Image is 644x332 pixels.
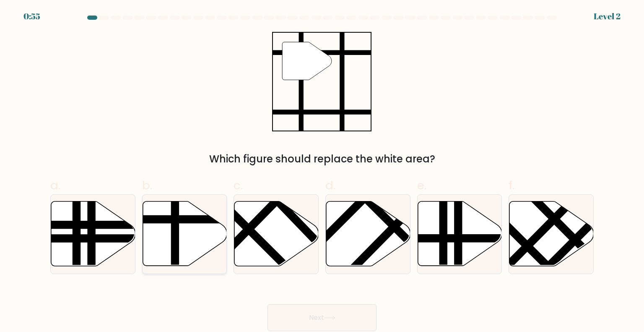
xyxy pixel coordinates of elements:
[417,177,426,193] span: e.
[509,177,514,193] span: f.
[325,177,335,193] span: d.
[234,177,243,193] span: c.
[283,42,332,80] g: "
[142,177,152,193] span: b.
[55,152,589,167] div: Which figure should replace the white area?
[594,10,621,23] div: Level 2
[50,177,60,193] span: a.
[23,10,40,23] div: 0:55
[267,304,377,331] button: Next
